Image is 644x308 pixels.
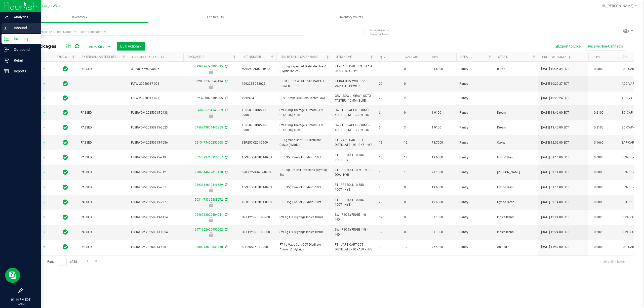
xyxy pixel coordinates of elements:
[2,302,39,306] p: [DATE]
[541,215,569,220] span: [DATE] 12:24:00 EDT
[9,25,39,31] p: Inbound
[242,140,273,145] span: SEP25CKZ01-0909
[379,185,398,190] span: 20
[429,169,446,176] span: 21.1000
[279,64,329,74] span: FT 0.5g Vape Cart Distillate Blue Z (Hybrid-Indica)
[195,141,223,144] a: 5215475456250968
[131,140,180,145] span: FLSRWGM-20250915-1686
[224,170,227,174] span: Sync from Compliance System
[131,245,180,249] span: FLSRWGM-20250913-436
[459,96,491,101] span: Pantry
[592,56,600,59] a: CBD%
[595,258,629,266] span: 1 - 20 of 544 items
[41,109,48,116] span: select
[283,12,419,23] a: Inventory Counts
[81,245,125,249] span: PASSED
[541,125,569,130] span: [DATE] 13:46:00 EDT
[22,28,304,36] input: Search Package ID, Item Name, SKU, Lot or Part Number...
[224,183,227,187] span: Sync from Compliance System
[279,230,329,235] span: SW 1g FSO Syringe Indica Blend
[9,68,39,74] p: Reports
[430,56,438,59] a: THC%
[324,53,332,61] a: Filter
[279,155,329,160] span: FT 0.35g Pre-Roll (Hybrid) 10ct
[131,67,180,71] span: 3939896796995895
[429,109,444,116] span: 1.9100
[335,212,373,222] span: SW - FSO SYRINGE - 1G - IND
[379,245,398,249] span: 12
[429,229,446,236] span: 81.1000
[429,214,446,221] span: 81.1000
[195,183,223,187] a: 2393114612346589
[224,79,227,83] span: Sync from Compliance System
[429,154,446,161] span: 19.6000
[58,258,67,266] input: 1
[63,80,68,87] span: In Sync
[335,79,373,89] span: FT BATTERY WHITE 510 VARIABLE POWER
[459,110,491,115] span: Pantry
[195,228,223,231] a: 2971952625952052
[242,96,273,101] span: 1992484
[131,155,180,160] span: FLSRWGM-20250915-719
[224,141,227,144] span: Sync from Compliance System
[242,108,273,117] span: TG250903DRM1-F-0908
[497,170,535,175] span: [PERSON_NAME]
[131,200,180,205] span: FLSRWGM-20250915-727
[9,36,39,42] p: Inventory
[404,215,423,220] span: 0
[41,214,48,221] span: select
[224,213,227,216] span: Sync from Compliance System
[459,67,491,71] span: Pantry
[591,199,606,206] span: 0.0000
[195,126,223,129] a: 0756843804446855
[41,95,48,102] span: select
[497,125,535,130] span: Dream
[69,53,78,61] a: Filter
[429,139,446,146] span: 73.7000
[195,108,223,112] a: 0560221764341869
[81,215,125,220] span: PASSED
[81,110,125,115] span: PASSED
[429,124,444,131] span: 1.9100
[4,36,9,41] inline-svg: Inventory
[551,42,585,51] button: Export to Excel
[4,69,9,74] inline-svg: Reports
[41,154,48,161] span: select
[404,81,423,86] span: 0
[623,55,628,59] a: SKU
[541,245,569,249] span: [DATE] 11:47:00 EDT
[541,155,569,160] span: [DATE] 09:14:00 EDT
[541,230,569,235] span: [DATE] 12:24:00 EDT
[280,55,318,59] a: Sku Retail Display Name
[41,244,48,251] span: select
[530,53,538,61] a: Filter
[12,15,148,20] span: Inventory
[459,125,491,130] span: Pantry
[224,126,227,129] span: Sync from Compliance System
[591,184,606,191] span: 0.0000
[183,187,239,192] div: Newly Received
[4,25,9,30] inline-svg: Inbound
[242,215,273,220] span: O-SEP25IND01-0908
[379,215,398,220] span: 12
[41,184,48,191] span: select
[200,15,231,20] span: Lab Results
[268,53,276,61] a: Filter
[460,55,468,59] a: Area
[195,170,223,174] a: 2386514697818470
[63,124,68,131] span: In Sync
[42,4,58,8] span: Largo WC
[195,156,223,159] a: 3524023715815057
[224,96,227,100] span: Sync from Compliance System
[404,67,423,71] span: 0
[368,53,376,61] a: Filter
[224,228,227,231] span: Sync from Compliance System
[459,215,491,220] span: Pantry
[379,230,398,235] span: 12
[591,243,606,251] span: 0.0000
[497,215,535,220] span: Indica Blend
[242,245,273,249] span: SEP25AZK01-0908
[41,229,48,236] span: select
[405,56,420,59] a: Available
[497,200,535,205] span: Hybrid Blend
